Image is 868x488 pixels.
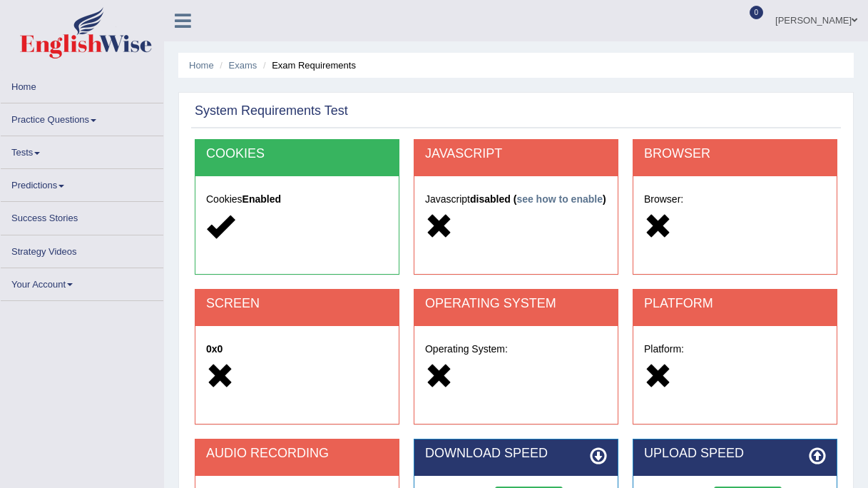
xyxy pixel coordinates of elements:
a: Success Stories [1,202,163,230]
h5: Cookies [206,194,388,205]
strong: 0x0 [206,343,223,355]
h2: OPERATING SYSTEM [425,297,607,311]
a: Home [189,60,214,71]
a: Tests [1,136,163,164]
h2: JAVASCRIPT [425,147,607,161]
h5: Browser: [644,194,826,205]
span: 0 [750,6,764,19]
h2: UPLOAD SPEED [644,447,826,461]
h2: PLATFORM [644,297,826,311]
h5: Operating System: [425,344,607,355]
h5: Platform: [644,344,826,355]
a: see how to enable [516,193,603,205]
li: Exam Requirements [260,59,356,72]
a: Practice Questions [1,103,163,131]
h2: AUDIO RECORDING [206,447,388,461]
strong: disabled ( ) [470,193,606,205]
h2: COOKIES [206,147,388,161]
h5: Javascript [425,194,607,205]
h2: SCREEN [206,297,388,311]
a: Predictions [1,169,163,197]
h2: BROWSER [644,147,826,161]
a: Strategy Videos [1,235,163,263]
h2: DOWNLOAD SPEED [425,447,607,461]
a: Home [1,71,163,98]
strong: Enabled [242,193,281,205]
a: Exams [229,60,257,71]
h2: System Requirements Test [195,104,348,118]
a: Your Account [1,268,163,296]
